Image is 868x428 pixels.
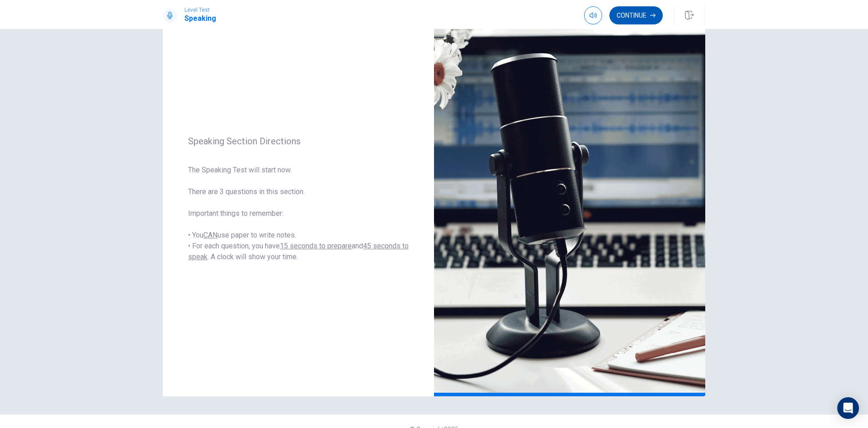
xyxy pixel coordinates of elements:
u: CAN [203,231,217,239]
span: Speaking Section Directions [188,136,409,147]
img: speaking intro [434,2,705,396]
h1: Speaking [184,13,216,24]
span: Level Test [184,7,216,13]
button: Continue [609,6,663,24]
div: Open Intercom Messenger [837,397,859,419]
span: The Speaking Test will start now. There are 3 questions in this section. Important things to reme... [188,165,409,262]
u: 15 seconds to prepare [280,242,352,250]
